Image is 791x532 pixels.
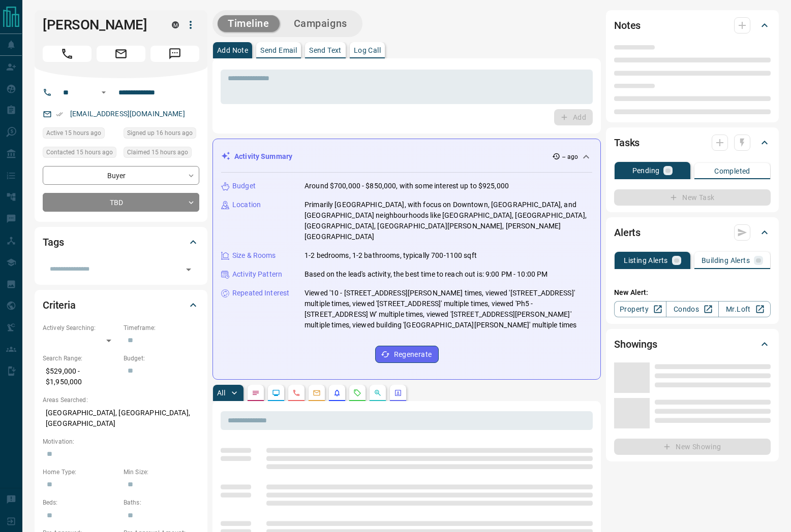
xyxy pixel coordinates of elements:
svg: Emails [313,389,321,397]
svg: Opportunities [374,389,382,397]
h2: Tags [43,234,64,250]
p: New Alert: [614,287,771,298]
a: Property [614,301,666,317]
p: Add Note [217,47,248,54]
div: Sun Oct 12 2025 [43,127,118,142]
p: Send Email [260,47,297,54]
p: Log Call [354,47,381,54]
div: Sun Oct 12 2025 [124,147,199,161]
p: Areas Searched: [43,395,199,405]
h2: Tasks [614,135,640,151]
p: Activity Summary [234,151,292,162]
button: Open [181,262,196,277]
p: Around $700,000 - $850,000, with some interest up to $925,000 [305,181,509,191]
div: Alerts [614,220,771,245]
svg: Agent Actions [394,389,402,397]
h2: Alerts [614,224,641,241]
svg: Lead Browsing Activity [272,389,280,397]
p: Timeframe: [124,323,199,332]
span: Email [97,46,145,62]
p: Pending [632,167,660,174]
p: Size & Rooms [232,250,276,261]
p: Budget [232,181,256,191]
svg: Calls [292,389,300,397]
div: Showings [614,332,771,356]
p: Motivation: [43,437,199,446]
span: Contacted 15 hours ago [46,147,113,157]
p: Completed [714,168,750,175]
button: Campaigns [284,15,357,32]
button: Timeline [218,15,280,32]
p: [GEOGRAPHIC_DATA], [GEOGRAPHIC_DATA], [GEOGRAPHIC_DATA] [43,405,199,432]
p: Baths: [124,498,199,507]
p: $529,000 - $1,950,000 [43,363,118,390]
div: Notes [614,13,771,38]
p: Based on the lead's activity, the best time to reach out is: 9:00 PM - 10:00 PM [305,269,547,280]
p: Activity Pattern [232,269,282,280]
p: Primarily [GEOGRAPHIC_DATA], with focus on Downtown, [GEOGRAPHIC_DATA], and [GEOGRAPHIC_DATA] nei... [305,199,592,242]
div: Buyer [43,166,199,185]
a: Condos [666,301,718,317]
h2: Showings [614,336,657,352]
div: mrloft.ca [172,21,179,28]
div: TBD [43,193,199,212]
p: All [217,389,225,396]
p: Listing Alerts [624,257,668,264]
span: Message [150,46,199,62]
p: Repeated Interest [232,288,289,298]
p: Location [232,199,261,210]
p: Min Size: [124,468,199,477]
p: Beds: [43,498,118,507]
span: Call [43,46,92,62]
p: Building Alerts [702,257,750,264]
h2: Criteria [43,297,76,313]
span: Claimed 15 hours ago [127,147,188,157]
div: Criteria [43,293,199,317]
p: 1-2 bedrooms, 1-2 bathrooms, typically 700-1100 sqft [305,250,477,261]
div: Sun Oct 12 2025 [43,147,118,161]
button: Regenerate [375,346,439,363]
p: -- ago [562,152,578,161]
h2: Notes [614,17,641,34]
div: Sun Oct 12 2025 [124,127,199,142]
p: Send Text [309,47,342,54]
p: Budget: [124,354,199,363]
p: Home Type: [43,468,118,477]
p: Search Range: [43,354,118,363]
p: Viewed '10 - [STREET_ADDRESS][PERSON_NAME] times, viewed '[STREET_ADDRESS]' multiple times, viewe... [305,288,592,330]
a: [EMAIL_ADDRESS][DOMAIN_NAME] [70,110,185,118]
button: Open [98,86,110,98]
svg: Notes [252,389,260,397]
svg: Email Verified [56,111,63,118]
svg: Listing Alerts [333,389,341,397]
div: Activity Summary-- ago [221,147,592,166]
div: Tags [43,230,199,254]
a: Mr.Loft [718,301,771,317]
svg: Requests [353,389,361,397]
span: Signed up 16 hours ago [127,128,193,138]
span: Active 15 hours ago [46,128,101,138]
div: Tasks [614,130,771,155]
p: Actively Searching: [43,323,118,332]
h1: [PERSON_NAME] [43,17,157,33]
